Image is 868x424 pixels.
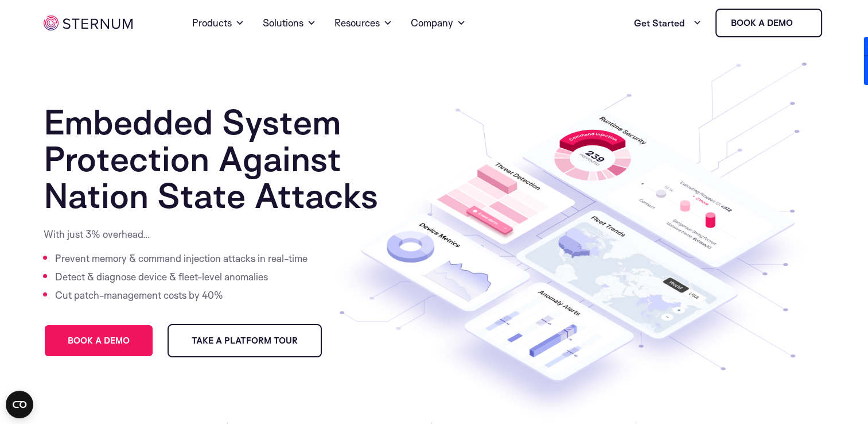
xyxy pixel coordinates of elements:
[192,2,244,44] a: Products
[634,11,702,34] a: Get Started
[44,103,413,214] h1: Embedded System Protection Against Nation State Attacks
[168,324,322,357] a: Take a Platform Tour
[411,2,466,44] a: Company
[44,16,133,30] img: sternum iot
[263,2,316,44] a: Solutions
[68,337,130,345] span: Book a demo
[55,268,310,286] li: Detect & diagnose device & fleet-level anomalies
[6,391,33,418] button: Open CMP widget
[55,286,310,304] li: Cut patch-management costs by 40%
[44,324,154,357] a: Book a demo
[44,228,310,241] p: With just 3% overhead…
[192,337,298,345] span: Take a Platform Tour
[334,2,392,44] a: Resources
[797,18,807,28] img: sternum iot
[55,249,310,268] li: Prevent memory & command injection attacks in real-time
[715,9,822,37] a: Book a demo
